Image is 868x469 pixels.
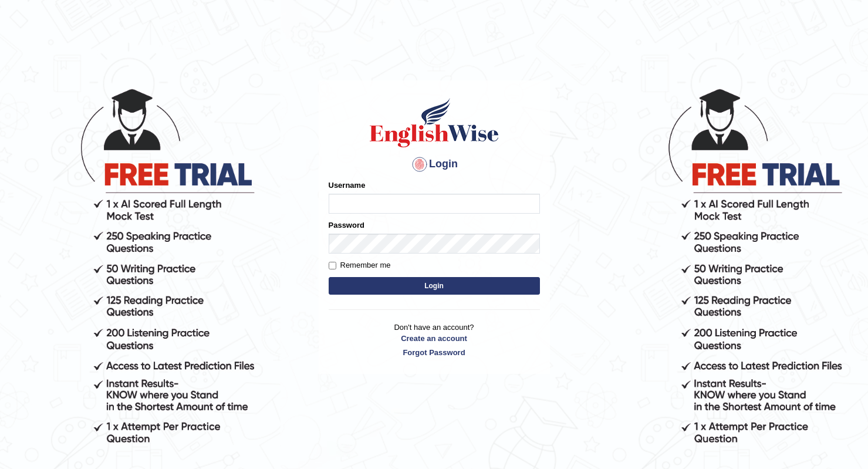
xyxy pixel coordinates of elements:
label: Password [329,220,364,231]
h4: Login [329,155,540,174]
label: Remember me [329,259,391,271]
img: Logo of English Wise sign in for intelligent practice with AI [367,96,501,149]
a: Create an account [329,333,540,344]
input: Remember me [329,262,336,269]
a: Forgot Password [329,347,540,358]
p: Don't have an account? [329,322,540,358]
button: Login [329,277,540,295]
label: Username [329,180,366,191]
